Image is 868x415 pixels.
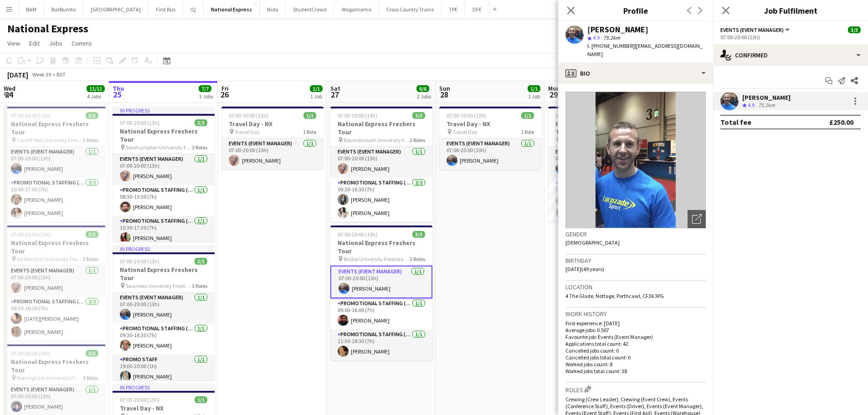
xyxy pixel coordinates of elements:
h3: Travel Day - NX [221,120,324,128]
h3: National Express Freshers Tour [330,239,432,255]
span: t. [PHONE_NUMBER] [587,42,635,49]
div: [PERSON_NAME] [587,26,648,34]
span: 3 Roles [83,374,98,381]
span: Travel Day [452,128,478,135]
p: Cancelled jobs count: 0 [565,347,706,354]
div: 4 Jobs [87,93,104,100]
app-card-role: Events (Event Manager)1/107:00-20:00 (13h)[PERSON_NAME] [221,138,324,169]
app-job-card: 07:00-20:00 (13h)1/1Travel Day - NX Travel Day1 RoleEvents (Event Manager)1/107:00-20:00 (13h)[PE... [439,107,541,169]
div: £250.00 [829,118,853,127]
span: 07:00-20:00 (13h) [120,396,159,403]
button: StudentCrowd [286,0,334,18]
h3: National Express Freshers Tour [113,266,215,282]
app-card-role: Promotional Staffing (Brand Ambassadors)2/210:00-17:00 (7h)[PERSON_NAME][PERSON_NAME] [4,178,106,222]
span: 75.2km [601,34,622,41]
span: Swansea University Freshers Fair [126,282,192,289]
span: 3/3 [86,112,98,119]
div: 07:00-20:00 (13h)3/3National Express Freshers Tour Warwick University Freshers Fair2 RolesEvents ... [548,107,650,222]
span: 2 Roles [410,137,425,143]
span: 07:00-20:00 (13h) [120,119,159,126]
h3: Travel Day - NX [113,404,215,412]
span: 4.9 [748,102,755,108]
h3: National Express Freshers Tour [4,120,106,136]
a: Comms [68,37,96,49]
app-card-role: Promotional Staffing (Brand Ambassadors)1/111:30-18:30 (7h)[PERSON_NAME] [330,329,432,360]
span: Comms [72,39,92,47]
span: 1/1 [303,112,316,119]
h3: National Express Freshers Tour [4,239,106,255]
span: 3/3 [86,350,98,357]
span: 2 Roles [83,256,98,262]
div: In progress07:00-20:00 (13h)3/3National Express Freshers Tour Swansea University Freshers Fair3 R... [113,245,215,380]
div: 07:00-20:00 (13h)3/3National Express Freshers Tour Bristol University Freshers Fair3 RolesEvents ... [330,225,432,360]
span: 3 Roles [410,256,425,262]
p: Worked jobs total count: 38 [565,368,706,374]
span: 3 Roles [192,144,207,151]
span: Thu [113,84,124,92]
div: 1 Job [310,93,322,100]
span: 07:00-20:00 (13h) [11,350,51,357]
span: 11/11 [87,85,105,92]
button: BarBurrito [44,0,83,18]
app-card-role: Promotional Staffing (Brand Ambassadors)2/209:30-16:30 (7h)[DATE][PERSON_NAME][PERSON_NAME] [548,178,650,222]
app-card-role: Events (Event Manager)1/107:00-20:00 (13h)[PERSON_NAME] [330,147,432,178]
span: 1/1 [195,396,207,403]
div: In progress [113,384,215,391]
button: DFE [465,0,489,18]
span: 07:00-20:00 (13h) [338,231,377,238]
app-card-role: Promotional Staffing (Brand Ambassadors)2/209:30-16:30 (7h)[DATE][PERSON_NAME][PERSON_NAME] [4,297,106,341]
div: Total fee [720,118,751,127]
span: Travel Day [235,128,260,135]
button: National Express [204,0,260,18]
a: Edit [26,37,43,49]
button: First Bus [149,0,183,18]
span: Sun [439,84,450,92]
span: De Montfort University Freshers Fair [17,256,83,262]
h3: National Express Freshers Tour [113,127,215,143]
h1: National Express [7,22,88,36]
span: 3/3 [412,231,425,238]
app-card-role: Promotional Staffing (Brand Ambassadors)1/109:00-16:00 (7h)[PERSON_NAME] [330,298,432,329]
h3: Profile [558,5,713,16]
span: 1 Role [521,128,534,135]
span: Fri [221,84,229,92]
span: 4 The Glade, Nottage, Porthcawl, CF36 3PG [565,292,664,299]
span: 24 [2,89,15,100]
span: Events (Event Manager) [720,26,784,33]
button: Wagamama [334,0,379,18]
span: [DEMOGRAPHIC_DATA] [565,239,620,246]
button: TPE [442,0,465,18]
span: 07:00-20:00 (13h) [555,112,595,119]
button: IQ [183,0,204,18]
app-job-card: In progress07:00-20:00 (13h)3/3National Express Freshers Tour Southampton University Freshers Fai... [113,107,215,241]
span: 3/3 [195,119,207,126]
span: 07:00-20:00 (13h) [120,258,159,265]
span: 1/1 [528,85,540,92]
button: [GEOGRAPHIC_DATA] [83,0,149,18]
span: 4.9 [593,34,600,41]
button: BAM [19,0,44,18]
p: Cancelled jobs total count: 0 [565,354,706,361]
a: View [4,37,24,49]
h3: Work history [565,310,706,318]
h3: Birthday [565,256,706,265]
app-job-card: 07:00-20:00 (13h)3/3National Express Freshers Tour Cardiff Met University Freshers Fair2 RolesEve... [4,107,106,222]
span: 1/1 [521,112,534,119]
span: Bournemouth University Freshers Fair [344,137,410,143]
app-job-card: 07:00-20:00 (13h)3/3National Express Freshers Tour De Montfort University Freshers Fair2 RolesEve... [4,225,106,341]
span: Week 39 [30,71,53,78]
span: Mon [548,84,560,92]
span: [DATE] (49 years) [565,266,604,272]
span: 6/6 [416,85,429,92]
app-card-role: Events (Event Manager)1/107:00-20:00 (13h)[PERSON_NAME] [4,147,106,178]
app-card-role: Events (Event Manager)1/107:00-20:00 (13h)[PERSON_NAME] [4,266,106,297]
span: 28 [438,89,450,100]
button: Cross Country Trains [379,0,442,18]
h3: National Express Freshers Tour [330,120,432,136]
div: 2 Jobs [417,93,431,100]
div: 75.2km [756,102,777,109]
